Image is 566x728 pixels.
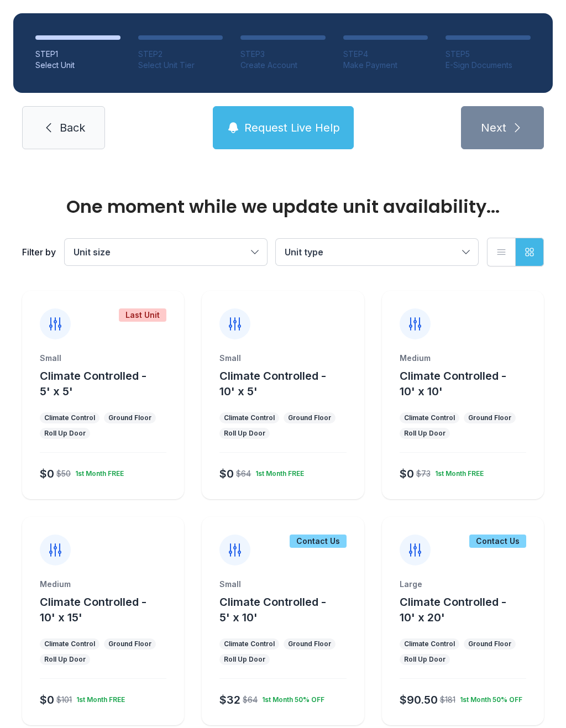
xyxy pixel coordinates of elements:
[40,369,146,398] span: Climate Controlled - 5' x 5'
[219,353,346,364] div: Small
[400,579,526,590] div: Large
[343,60,428,71] div: Make Payment
[219,368,359,399] button: Climate Controlled - 10' x 5'
[40,353,166,364] div: Small
[219,692,240,708] div: $32
[56,468,71,479] div: $50
[219,369,326,398] span: Climate Controlled - 10' x 5'
[108,413,151,422] div: Ground Floor
[468,413,511,422] div: Ground Floor
[290,535,347,548] div: Contact Us
[119,308,166,322] div: Last Unit
[404,655,446,664] div: Roll Up Door
[224,640,275,648] div: Climate Control
[446,60,531,71] div: E-Sign Documents
[74,247,111,258] span: Unit size
[40,466,54,481] div: $0
[40,579,166,590] div: Medium
[44,413,95,422] div: Climate Control
[243,694,258,705] div: $64
[35,49,120,60] div: STEP 1
[40,368,180,399] button: Climate Controlled - 5' x 5'
[446,49,531,60] div: STEP 5
[455,691,522,704] div: 1st Month 50% OFF
[138,49,223,60] div: STEP 2
[276,239,478,265] button: Unit type
[244,120,340,135] span: Request Live Help
[44,429,86,438] div: Roll Up Door
[35,60,120,71] div: Select Unit
[56,694,72,705] div: $101
[343,49,428,60] div: STEP 4
[219,594,359,625] button: Climate Controlled - 5' x 10'
[40,594,180,625] button: Climate Controlled - 10' x 15'
[251,465,304,478] div: 1st Month FREE
[44,640,95,648] div: Climate Control
[138,60,223,71] div: Select Unit Tier
[400,353,526,364] div: Medium
[22,198,544,216] div: One moment while we update unit availability...
[416,468,431,479] div: $73
[258,691,324,704] div: 1st Month 50% OFF
[404,640,455,648] div: Climate Control
[219,595,326,624] span: Climate Controlled - 5' x 10'
[400,692,438,708] div: $90.50
[481,120,506,135] span: Next
[72,691,125,704] div: 1st Month FREE
[40,595,146,624] span: Climate Controlled - 10' x 15'
[22,245,56,259] div: Filter by
[404,413,455,422] div: Climate Control
[219,466,234,481] div: $0
[71,465,124,478] div: 1st Month FREE
[224,655,265,664] div: Roll Up Door
[108,640,151,648] div: Ground Floor
[219,579,346,590] div: Small
[468,640,511,648] div: Ground Floor
[236,468,251,479] div: $64
[44,655,86,664] div: Roll Up Door
[400,369,506,398] span: Climate Controlled - 10' x 10'
[400,595,506,624] span: Climate Controlled - 10' x 20'
[40,692,54,708] div: $0
[224,429,265,438] div: Roll Up Door
[431,465,484,478] div: 1st Month FREE
[288,413,331,422] div: Ground Floor
[400,594,539,625] button: Climate Controlled - 10' x 20'
[400,368,539,399] button: Climate Controlled - 10' x 10'
[440,694,455,705] div: $181
[288,640,331,648] div: Ground Floor
[224,413,275,422] div: Climate Control
[469,535,526,548] div: Contact Us
[65,239,267,265] button: Unit size
[400,466,414,481] div: $0
[240,60,326,71] div: Create Account
[285,247,323,258] span: Unit type
[404,429,446,438] div: Roll Up Door
[240,49,326,60] div: STEP 3
[60,120,85,135] span: Back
